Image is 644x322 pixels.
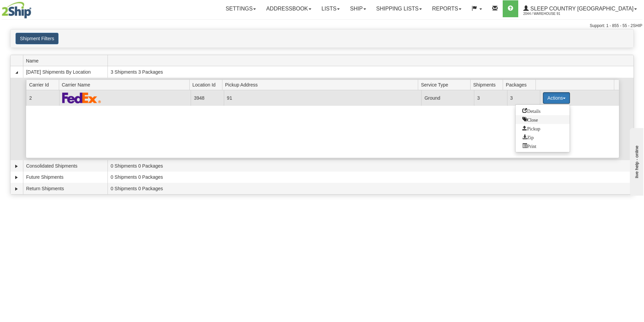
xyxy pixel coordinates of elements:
[473,79,503,90] span: Shipments
[191,90,223,105] td: 3948
[522,108,541,113] span: Details
[421,79,470,90] span: Service Type
[421,90,474,105] td: Ground
[522,117,538,122] span: Close
[516,115,570,124] a: Close this group
[543,92,570,104] button: Actions
[2,2,31,19] img: logo2044.jpg
[108,183,634,194] td: 0 Shipments 0 Packages
[108,160,634,172] td: 0 Shipments 0 Packages
[2,23,642,29] div: Support: 1 - 855 - 55 - 2SHIP
[506,79,535,90] span: Packages
[192,79,222,90] span: Location Id
[523,10,574,17] span: 2044 / Warehouse 91
[29,79,59,90] span: Carrier Id
[516,106,570,115] a: Go to Details view
[224,90,422,105] td: 91
[522,143,536,148] span: Print
[345,0,371,17] a: Ship
[13,174,20,181] a: Expand
[261,0,316,17] a: Addressbook
[62,92,101,103] img: FedEx Express®
[23,183,108,194] td: Return Shipments
[628,126,643,195] iframe: chat widget
[108,66,634,78] td: 3 Shipments 3 Packages
[316,0,345,17] a: Lists
[518,0,642,17] a: Sleep Country [GEOGRAPHIC_DATA] 2044 / Warehouse 91
[26,55,108,66] span: Name
[62,79,190,90] span: Carrier Name
[26,90,59,105] td: 2
[529,6,634,11] span: Sleep Country [GEOGRAPHIC_DATA]
[220,0,261,17] a: Settings
[13,185,20,192] a: Expand
[507,90,540,105] td: 3
[108,172,634,183] td: 0 Shipments 0 Packages
[13,163,20,170] a: Expand
[23,160,108,172] td: Consolidated Shipments
[516,142,570,150] a: Print or Download All Shipping Documents in one file
[522,126,540,130] span: Pickup
[13,69,20,76] a: Collapse
[522,134,533,139] span: Zip
[5,6,63,11] div: live help - online
[225,79,418,90] span: Pickup Address
[16,33,58,44] button: Shipment Filters
[427,0,467,17] a: Reports
[516,133,570,142] a: Zip and Download All Shipping Documents
[516,124,570,133] a: Request a carrier pickup
[23,172,108,183] td: Future Shipments
[23,66,108,78] td: [DATE] Shipments By Location
[474,90,507,105] td: 3
[371,0,427,17] a: Shipping lists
